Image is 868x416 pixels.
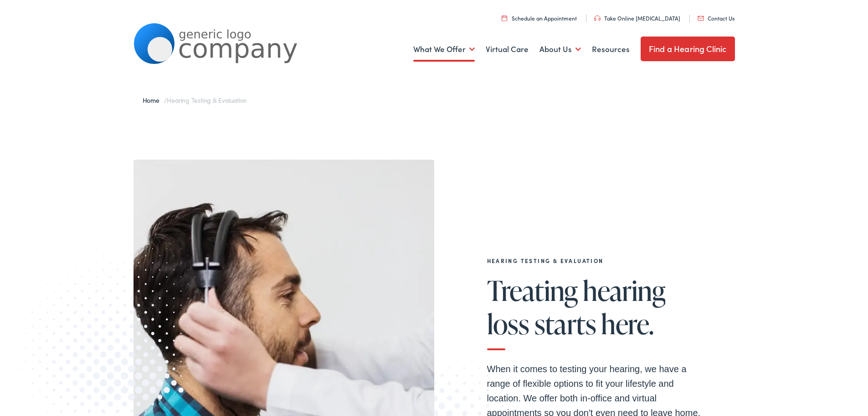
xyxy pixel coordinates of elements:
[539,32,581,66] a: About Us
[487,275,578,305] span: Treating
[594,14,680,22] a: Take Online [MEDICAL_DATA]
[167,95,247,105] span: Hearing Testing & Evaluation
[592,32,630,66] a: Resources
[487,309,529,339] span: loss
[698,14,734,22] a: Contact Us
[143,95,164,105] a: Home
[601,309,653,339] span: here.
[594,16,601,21] img: utility icon
[641,37,735,61] a: Find a Hearing Clinic
[413,32,475,66] a: What We Offer
[583,275,665,305] span: hearing
[698,16,704,21] img: utility icon
[534,309,596,339] span: starts
[487,258,706,264] h2: Hearing Testing & Evaluation
[143,95,247,105] span: /
[486,32,529,66] a: Virtual Care
[502,14,577,22] a: Schedule an Appointment
[502,15,507,21] img: utility icon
